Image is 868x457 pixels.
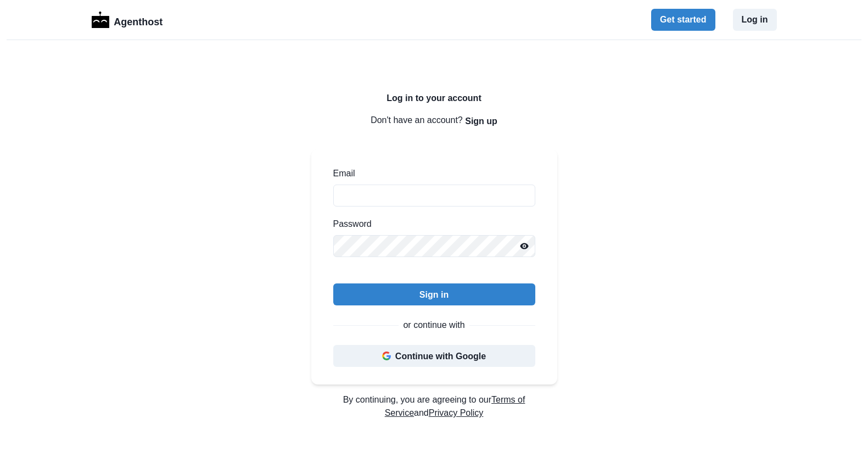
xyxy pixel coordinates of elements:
[311,110,557,132] p: Don't have an account?
[92,12,110,28] img: Logo
[333,283,535,305] button: Sign in
[465,110,497,132] button: Sign up
[651,9,715,31] button: Get started
[311,393,557,420] p: By continuing, you are agreeing to our and
[733,9,777,31] button: Log in
[311,93,557,103] h2: Log in to your account
[513,235,535,257] button: Reveal password
[92,10,163,30] a: LogoAgenthost
[403,319,464,332] p: or continue with
[114,10,163,30] p: Agenthost
[333,218,529,231] label: Password
[333,167,529,180] label: Email
[333,345,535,367] button: Continue with Google
[429,408,484,417] a: Privacy Policy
